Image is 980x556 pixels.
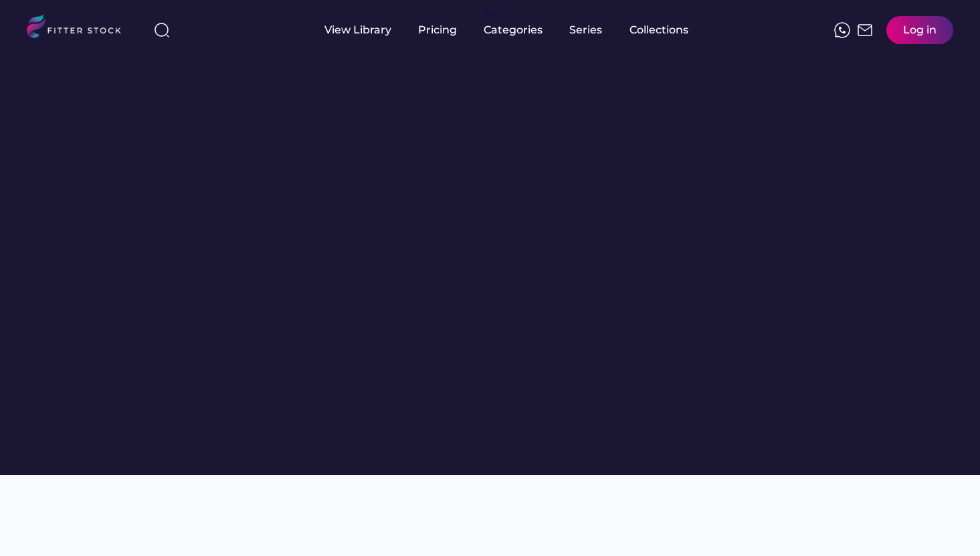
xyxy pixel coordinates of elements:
[418,23,457,37] div: Pricing
[629,23,688,37] div: Collections
[154,22,170,38] img: search-normal%203.svg
[27,15,132,42] img: LOGO.svg
[903,23,937,37] div: Log in
[569,23,603,37] div: Series
[484,23,543,37] div: Categories
[857,22,873,38] img: Frame%2051.svg
[834,22,850,38] img: meteor-icons_whatsapp%20%281%29.svg
[484,7,501,20] div: fvck
[324,23,391,37] div: View Library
